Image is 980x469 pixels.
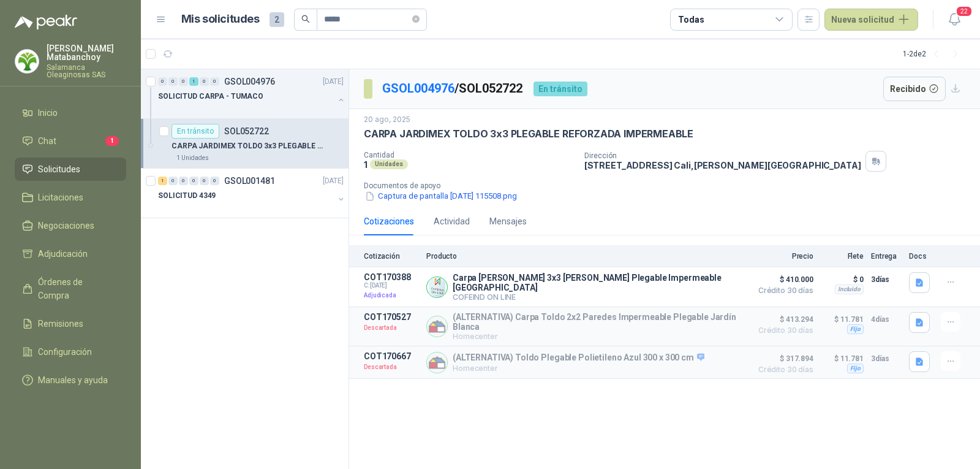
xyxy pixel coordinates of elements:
[678,13,704,26] div: Todas
[871,351,902,366] p: 3 días
[323,76,344,88] p: [DATE]
[453,292,745,302] p: COFEIND ON LINE
[158,177,167,185] div: 1
[821,351,864,366] p: $ 11.781
[15,214,126,237] a: Negociaciones
[364,282,419,289] span: C: [DATE]
[871,252,902,261] p: Entrega
[38,106,58,120] span: Inicio
[158,74,346,113] a: 0 0 0 1 0 0 GSOL004976[DATE] SOLICITUD CARPA - TUMACO
[47,44,126,61] p: [PERSON_NAME] Matabanchoy
[179,77,188,86] div: 0
[364,181,975,190] p: Documentos de apoyo
[210,77,219,86] div: 0
[38,373,108,387] span: Manuales y ayuda
[15,129,126,153] a: Chat1
[821,272,864,287] p: $ 0
[426,252,745,261] p: Producto
[364,312,419,322] p: COT170527
[15,186,126,209] a: Licitaciones
[158,77,167,86] div: 0
[38,247,88,261] span: Adjudicación
[269,12,284,27] span: 2
[171,140,324,152] p: CARPA JARDIMEX TOLDO 3x3 PLEGABLE REFORZADA IMPERMEABLE
[15,242,126,265] a: Adjudicación
[370,159,408,169] div: Unidades
[364,252,419,261] p: Cotización
[883,77,946,101] button: Recibido
[189,77,198,86] div: 1
[489,215,527,228] div: Mensajes
[364,322,419,334] p: Descartada
[364,114,410,126] p: 20 ago, 2025
[323,175,344,187] p: [DATE]
[189,177,198,185] div: 0
[224,127,269,135] p: SOL052722
[584,160,861,170] p: [STREET_ADDRESS] Cali , [PERSON_NAME][GEOGRAPHIC_DATA]
[871,312,902,327] p: 4 días
[584,151,861,160] p: Dirección
[453,332,745,341] p: Homecenter
[15,312,126,335] a: Remisiones
[821,252,864,261] p: Flete
[158,190,216,202] p: SOLICITUD 4349
[847,324,864,334] div: Fijo
[364,128,693,140] p: CARPA JARDIMEX TOLDO 3x3 PLEGABLE REFORZADA IMPERMEABLE
[752,252,813,261] p: Precio
[364,351,419,361] p: COT170667
[821,312,864,327] p: $ 11.781
[38,134,56,148] span: Chat
[105,136,119,146] span: 1
[382,81,454,96] a: GSOL004976
[453,353,704,364] p: (ALTERNATIVA) Toldo Plegable Polietileno Azul 300 x 300 cm
[364,151,575,159] p: Cantidad
[364,289,419,302] p: Adjudicada
[38,219,94,232] span: Negociaciones
[38,317,83,330] span: Remisiones
[38,345,92,359] span: Configuración
[752,366,813,373] span: Crédito 30 días
[141,119,349,169] a: En tránsitoSOL052722CARPA JARDIMEX TOLDO 3x3 PLEGABLE REFORZADA IMPERMEABLE1 Unidades
[158,173,346,213] a: 1 0 0 0 0 0 GSOL001481[DATE] SOLICITUD 4349
[752,351,813,366] span: $ 317.894
[364,215,414,228] div: Cotizaciones
[533,82,587,96] div: En tránsito
[301,15,310,23] span: search
[364,272,419,282] p: COT170388
[427,353,447,373] img: Company Logo
[15,270,126,307] a: Órdenes de Compra
[909,252,933,261] p: Docs
[752,312,813,327] span: $ 413.294
[15,101,126,124] a: Inicio
[15,50,39,73] img: Company Logo
[224,177,275,185] p: GSOL001481
[15,340,126,364] a: Configuración
[453,312,745,332] p: (ALTERNATIVA) Carpa Toldo 2x2 Paredes Impermeable Plegable Jardín Blanca
[171,153,214,163] div: 1 Unidades
[434,215,470,228] div: Actividad
[38,162,80,176] span: Solicitudes
[179,177,188,185] div: 0
[15,368,126,392] a: Manuales y ayuda
[47,64,126,78] p: Salamanca Oleaginosas SAS
[871,272,902,287] p: 3 días
[835,284,864,294] div: Incluido
[956,6,973,17] span: 22
[200,77,209,86] div: 0
[453,364,704,373] p: Homecenter
[224,77,275,86] p: GSOL004976
[364,159,367,170] p: 1
[364,361,419,373] p: Descartada
[15,158,126,181] a: Solicitudes
[181,10,260,28] h1: Mis solicitudes
[412,15,420,23] span: close-circle
[752,327,813,334] span: Crédito 30 días
[364,190,518,203] button: Captura de pantalla [DATE] 115508.png
[200,177,209,185] div: 0
[38,275,115,302] span: Órdenes de Compra
[427,316,447,337] img: Company Logo
[382,79,524,98] p: / SOL052722
[412,13,420,25] span: close-circle
[168,77,178,86] div: 0
[15,15,77,29] img: Logo peakr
